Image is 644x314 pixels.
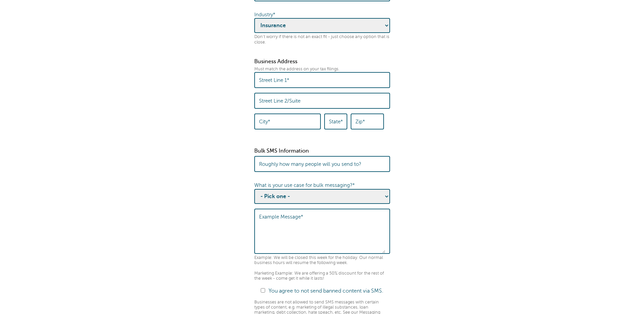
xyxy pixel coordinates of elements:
[254,182,355,188] label: What is your use case for bulk messaging?*
[254,148,390,154] p: Bulk SMS Information
[259,214,303,220] label: Example Message*
[254,255,390,281] p: Example: We will be closed this week for the holiday. Our normal business hours will resume the f...
[254,12,275,17] label: Industry*
[254,58,390,65] p: Business Address
[259,119,270,125] label: City*
[259,161,361,167] label: Roughly how many people will you send to?
[254,34,390,45] p: Don't worry if there is not an exact fit - just choose any option that is close.
[259,77,289,83] label: Street Line 1*
[254,67,390,72] p: Must match the address on your tax filings.
[329,119,343,125] label: State*
[269,288,383,294] label: You agree to not send banned content via SMS.
[259,98,300,104] label: Street Line 2/Suite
